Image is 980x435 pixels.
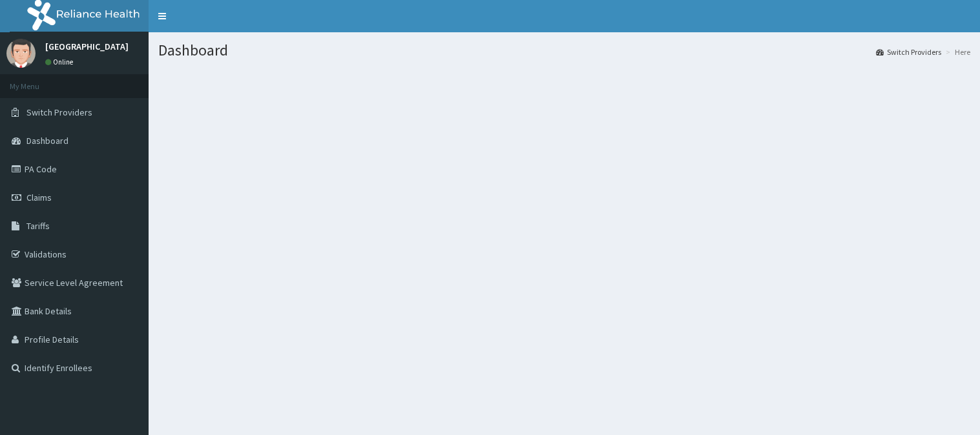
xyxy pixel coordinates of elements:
[6,39,36,68] img: User Image
[158,42,970,59] h1: Dashboard
[45,57,76,66] a: Online
[26,135,68,147] span: Dashboard
[943,46,970,57] li: Here
[26,106,92,118] span: Switch Providers
[45,42,129,51] p: [GEOGRAPHIC_DATA]
[26,192,52,203] span: Claims
[26,220,50,232] span: Tariffs
[876,46,941,57] a: Switch Providers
